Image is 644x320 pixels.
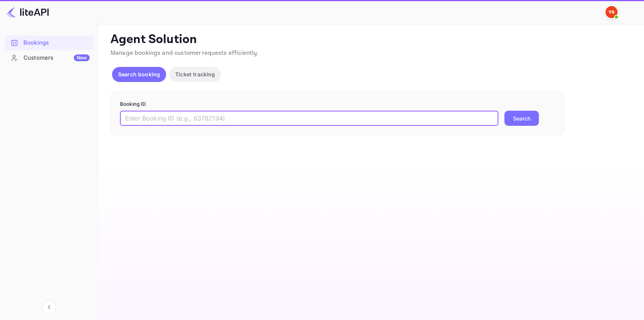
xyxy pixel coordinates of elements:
[42,300,56,314] button: Collapse navigation
[110,32,630,47] p: Agent Solution
[5,36,93,49] a: Bookings
[5,51,93,65] a: CustomersNew
[120,100,555,108] p: Booking ID
[120,111,498,126] input: Enter Booking ID (e.g., 63782194)
[110,49,259,57] span: Manage bookings and customer requests efficiently.
[5,36,93,50] div: Bookings
[5,51,93,65] div: CustomersNew
[6,6,49,18] img: LiteAPI logo
[175,70,215,78] p: Ticket tracking
[74,54,90,61] div: New
[23,39,90,47] div: Bookings
[23,54,90,62] div: Customers
[504,111,539,126] button: Search
[605,6,618,18] img: Yandex Support
[118,70,160,78] p: Search booking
